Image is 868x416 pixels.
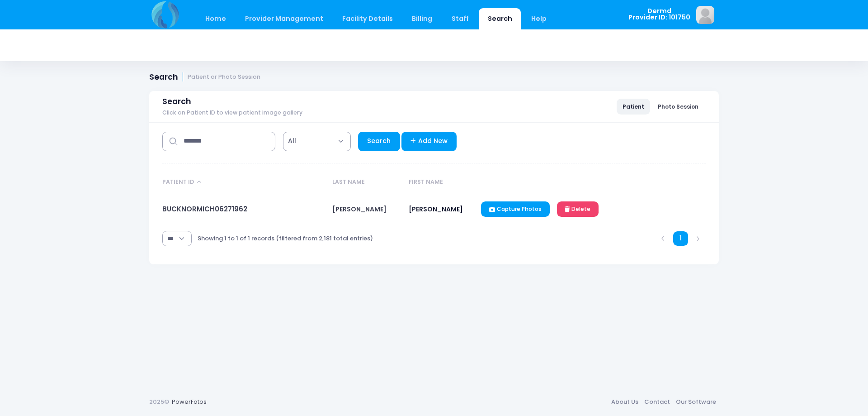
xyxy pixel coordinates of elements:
[196,8,235,29] a: Home
[401,132,457,151] a: Add New
[172,397,207,406] a: PowerFotos
[696,6,714,24] img: image
[162,204,247,214] a: BUCKNORMICH06271962
[523,8,556,29] a: Help
[443,8,477,29] a: Staff
[608,394,641,410] a: About Us
[198,228,373,249] div: Showing 1 to 1 of 1 records (filtered from 2,181 total entries)
[673,394,719,410] a: Our Software
[188,74,260,81] small: Patient or Photo Session
[328,171,404,194] th: Last Name: activate to sort column ascending
[162,110,302,116] span: Click on Patient ID to view patient image gallery
[652,99,704,114] a: Photo Session
[641,394,673,410] a: Contact
[149,72,260,82] h1: Search
[162,171,328,194] th: Patient ID: activate to sort column descending
[334,8,402,29] a: Facility Details
[403,8,441,29] a: Billing
[288,136,296,146] span: All
[628,8,690,21] span: Dermd Provider ID: 101750
[557,201,599,217] a: Delete
[162,97,191,106] span: Search
[283,132,351,151] span: All
[404,171,477,194] th: First Name: activate to sort column ascending
[673,231,688,246] a: 1
[236,8,332,29] a: Provider Management
[479,8,521,29] a: Search
[481,201,549,217] a: Capture Photos
[358,132,400,151] a: Search
[617,99,650,114] a: Patient
[332,205,387,214] span: [PERSON_NAME]
[409,205,463,214] span: [PERSON_NAME]
[149,397,169,406] span: 2025©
